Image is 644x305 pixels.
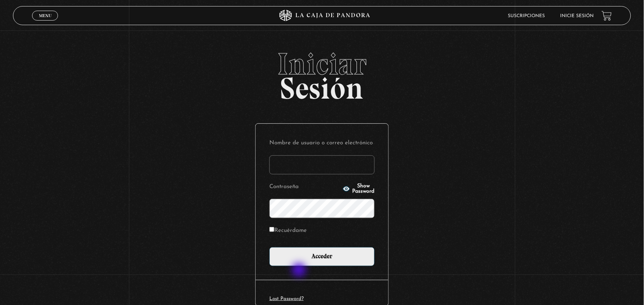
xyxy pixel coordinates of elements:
[560,14,594,18] a: Inicie sesión
[269,247,375,266] input: Acceder
[39,13,52,18] span: Menu
[269,181,340,193] label: Contraseña
[508,14,545,18] a: Suscripciones
[13,49,631,79] span: Iniciar
[269,225,307,237] label: Recuérdame
[353,184,375,194] span: Show Password
[343,184,375,194] button: Show Password
[602,11,612,21] a: View your shopping cart
[269,227,274,232] input: Recuérdame
[13,49,631,97] h2: Sesión
[36,20,54,25] span: Cerrar
[269,296,304,301] a: Lost Password?
[269,137,375,149] label: Nombre de usuario o correo electrónico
